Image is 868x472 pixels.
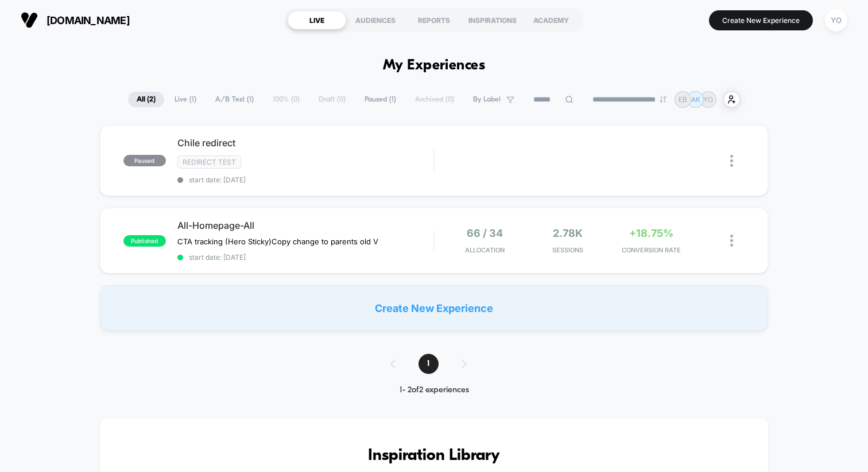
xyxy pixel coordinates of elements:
[134,447,734,465] h3: Inspiration Library
[288,11,346,29] div: LIVE
[177,155,241,169] span: Redirect Test
[128,92,164,107] span: All ( 2 )
[177,220,433,231] span: All-Homepage-All
[346,11,405,29] div: AUDIENCES
[629,227,673,239] span: +18.75%
[821,9,851,32] button: YO
[730,155,733,167] img: close
[473,95,501,104] span: By Label
[46,14,130,26] span: [DOMAIN_NAME]
[17,11,133,29] button: [DOMAIN_NAME]
[709,10,813,30] button: Create New Experience
[465,246,505,254] span: Allocation
[21,11,38,29] img: Visually logo
[177,237,378,246] span: CTA tracking (Hero Sticky)Copy change to parents old V
[522,11,580,29] div: ACADEMY
[529,246,607,254] span: Sessions
[405,11,463,29] div: REPORTS
[730,235,733,247] img: close
[123,235,166,247] span: published
[356,92,405,107] span: Paused ( 1 )
[177,137,433,149] span: Chile redirect
[463,11,522,29] div: INSPIRATIONS
[383,57,486,74] h1: My Experiences
[166,92,205,107] span: Live ( 1 )
[418,354,439,374] span: 1
[703,95,713,104] p: YO
[207,92,262,107] span: A/B Test ( 1 )
[100,285,768,331] div: Create New Experience
[825,9,847,32] div: YO
[660,96,666,103] img: end
[123,155,166,166] span: paused
[613,246,690,254] span: CONVERSION RATE
[553,227,583,239] span: 2.78k
[379,385,490,395] div: 1 - 2 of 2 experiences
[177,253,433,262] span: start date: [DATE]
[691,95,700,104] p: AK
[679,95,687,104] p: EB
[467,227,503,239] span: 66 / 34
[177,175,433,184] span: start date: [DATE]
